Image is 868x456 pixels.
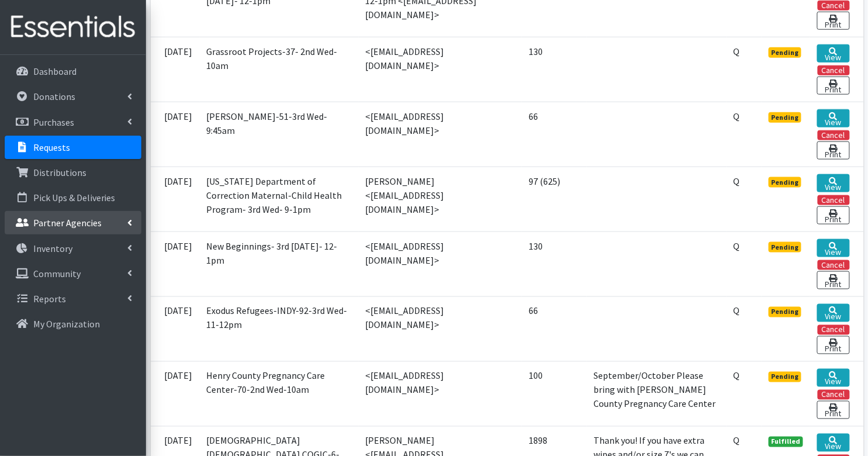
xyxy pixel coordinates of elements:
p: Reports [33,293,66,305]
td: <[EMAIL_ADDRESS][DOMAIN_NAME]> [359,37,522,102]
span: Fulfilled [769,437,804,447]
td: 100 [522,361,587,426]
p: My Organization [33,318,100,330]
td: [US_STATE] Department of Correction Maternal-Child Health Program- 3rd Wed- 9-1pm [200,167,359,232]
button: Cancel [818,195,850,205]
p: Pick Ups & Deliveries [33,192,116,203]
p: Purchases [33,116,74,128]
span: Pending [769,47,802,58]
p: Distributions [33,167,86,178]
td: September/October Please bring with [PERSON_NAME] County Pregnancy Care Center [587,361,727,426]
span: Pending [769,242,802,253]
abbr: Quantity [734,175,740,187]
button: Cancel [818,390,850,400]
td: 97 (625) [522,167,587,232]
a: Dashboard [5,60,141,83]
p: Dashboard [33,65,77,77]
td: <[EMAIL_ADDRESS][DOMAIN_NAME]> [359,232,522,296]
a: Print [817,271,849,289]
a: Partner Agencies [5,211,141,234]
span: Pending [769,307,802,317]
a: My Organization [5,312,141,336]
a: View [817,369,849,387]
p: Requests [33,141,70,153]
a: Print [817,206,849,224]
span: Pending [769,112,802,123]
button: Cancel [818,1,850,11]
a: View [817,239,849,257]
td: Grassroot Projects-37- 2nd Wed- 10am [200,37,359,102]
abbr: Quantity [734,46,740,57]
button: Cancel [818,325,850,335]
a: View [817,304,849,322]
td: 130 [522,37,587,102]
td: New Beginnings- 3rd [DATE]- 12-1pm [200,232,359,296]
td: Henry County Pregnancy Care Center-70-2nd Wed-10am [200,361,359,426]
td: [DATE] [151,167,200,232]
td: [DATE] [151,37,200,102]
a: Requests [5,136,141,159]
img: HumanEssentials [5,8,141,47]
td: <[EMAIL_ADDRESS][DOMAIN_NAME]> [359,361,522,426]
button: Cancel [818,65,850,75]
a: Print [817,401,849,419]
td: [DATE] [151,232,200,296]
p: Partner Agencies [33,217,102,229]
td: Exodus Refugees-INDY-92-3rd Wed- 11-12pm [200,296,359,361]
p: Donations [33,91,75,102]
a: View [817,434,849,452]
td: [PERSON_NAME]-51-3rd Wed- 9:45am [200,102,359,167]
a: Distributions [5,161,141,184]
td: [DATE] [151,296,200,361]
a: Donations [5,85,141,108]
a: Reports [5,287,141,310]
a: View [817,44,849,63]
span: Pending [769,372,802,382]
td: 66 [522,102,587,167]
a: Purchases [5,110,141,134]
a: Print [817,12,849,30]
p: Community [33,268,81,279]
td: [PERSON_NAME] <[EMAIL_ADDRESS][DOMAIN_NAME]> [359,167,522,232]
a: View [817,109,849,127]
td: [DATE] [151,102,200,167]
td: <[EMAIL_ADDRESS][DOMAIN_NAME]> [359,296,522,361]
a: Community [5,262,141,285]
a: Print [817,141,849,160]
button: Cancel [818,130,850,140]
span: Pending [769,177,802,188]
a: View [817,174,849,192]
p: Inventory [33,243,72,254]
a: Print [817,77,849,95]
td: 130 [522,232,587,296]
a: Pick Ups & Deliveries [5,186,141,209]
td: <[EMAIL_ADDRESS][DOMAIN_NAME]> [359,102,522,167]
td: [DATE] [151,361,200,426]
abbr: Quantity [734,370,740,382]
td: 66 [522,296,587,361]
abbr: Quantity [734,110,740,122]
abbr: Quantity [734,305,740,317]
abbr: Quantity [734,240,740,252]
a: Print [817,336,849,354]
a: Inventory [5,237,141,260]
button: Cancel [818,260,850,270]
abbr: Quantity [734,435,740,447]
